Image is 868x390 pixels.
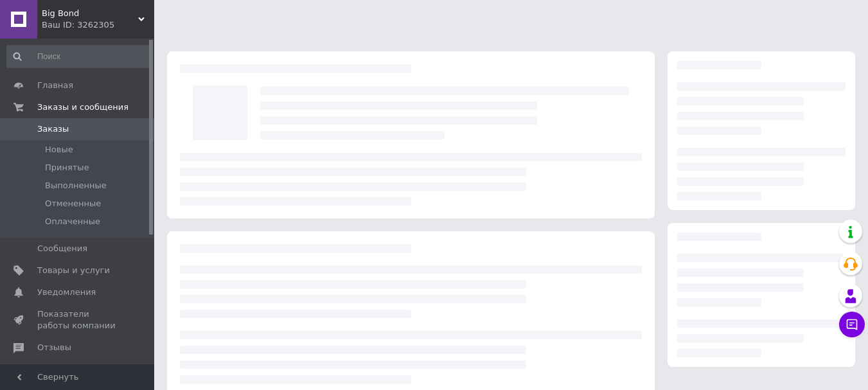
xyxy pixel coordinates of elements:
[42,19,154,31] div: Ваш ID: 3262305
[45,162,89,173] span: Принятые
[37,265,110,276] span: Товары и услуги
[37,308,119,332] span: Показатели работы компании
[37,342,71,353] span: Отзывы
[37,287,96,298] span: Уведомления
[37,243,87,254] span: Сообщения
[37,102,128,113] span: Заказы и сообщения
[42,8,138,19] span: Big Bond
[37,123,69,135] span: Заказы
[37,80,73,91] span: Главная
[45,216,100,227] span: Оплаченные
[839,312,865,337] button: Чат с покупателем
[45,180,107,191] span: Выполненные
[6,45,152,68] input: Поиск
[45,198,101,209] span: Отмененные
[45,144,73,155] span: Новые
